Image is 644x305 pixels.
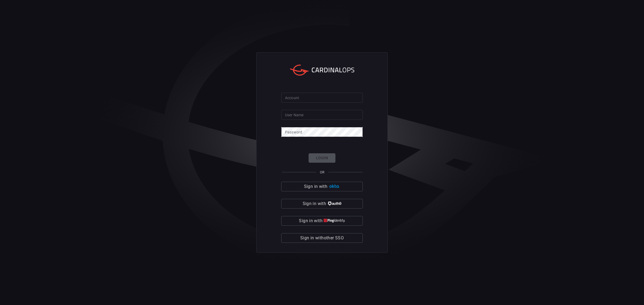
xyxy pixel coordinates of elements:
button: Sign in withother SSO [281,233,363,243]
button: Sign in with [281,182,363,191]
span: Sign in with [303,200,326,207]
span: Sign in with [304,183,327,190]
button: Sign in with [281,216,363,226]
img: quu4iresuhQAAAABJRU5ErkJggg== [324,219,345,223]
input: Type your account [281,93,363,103]
span: Sign in with [299,217,322,225]
span: OR [320,170,324,174]
img: vP8Hhh4KuCH8AavWKdZY7RZgAAAAASUVORK5CYII= [327,202,341,206]
span: Sign in with other SSO [300,234,344,242]
img: Ad5vKXme8s1CQAAAABJRU5ErkJggg== [328,184,340,188]
button: Sign in with [281,199,363,209]
input: Type your user name [281,110,363,120]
